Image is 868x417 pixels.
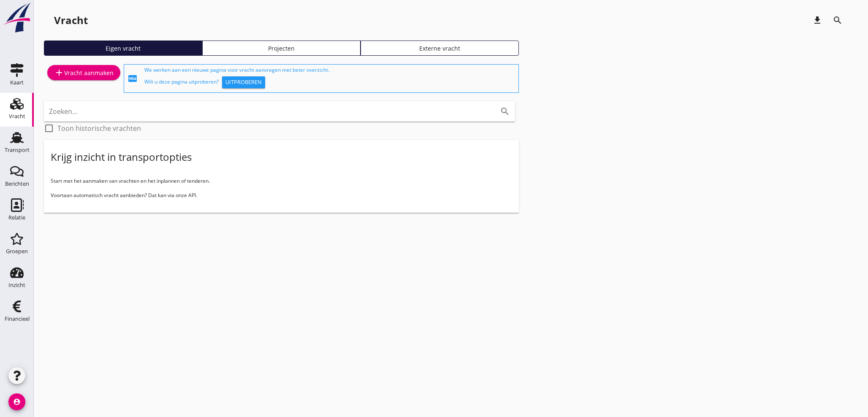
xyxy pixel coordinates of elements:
p: Start met het aanmaken van vrachten en het inplannen of tenderen. [51,177,512,185]
button: Uitproberen [222,76,265,88]
div: Krijg inzicht in transportopties [51,150,192,164]
a: Eigen vracht [44,41,202,56]
a: Vracht aanmaken [47,65,120,80]
div: Financieel [5,316,30,322]
div: Transport [5,147,30,153]
a: Externe vracht [361,41,519,56]
i: download [812,15,822,25]
div: Vracht [54,14,88,27]
i: add [54,68,64,78]
div: Uitproberen [225,78,262,87]
div: Vracht aanmaken [54,68,114,78]
div: Groepen [6,249,28,254]
div: Vracht [9,114,25,119]
div: Externe vracht [364,44,515,53]
div: Projecten [206,44,357,53]
div: We werken aan een nieuwe pagina voor vracht aanvragen met beter overzicht. Wilt u deze pagina uit... [144,66,515,91]
p: Voortaan automatisch vracht aanbieden? Dat kan via onze API. [51,192,512,199]
div: Inzicht [8,282,25,288]
div: Eigen vracht [48,44,198,53]
label: Toon historische vrachten [57,124,141,133]
i: search [500,106,510,116]
img: logo-small.a267ee39.svg [2,2,32,33]
div: Berichten [5,181,29,187]
i: search [833,15,843,25]
div: Kaart [10,80,24,85]
input: Zoeken... [49,105,486,118]
a: Projecten [202,41,361,56]
i: fiber_new [127,73,138,84]
i: account_circle [8,393,25,410]
div: Relatie [8,215,25,220]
